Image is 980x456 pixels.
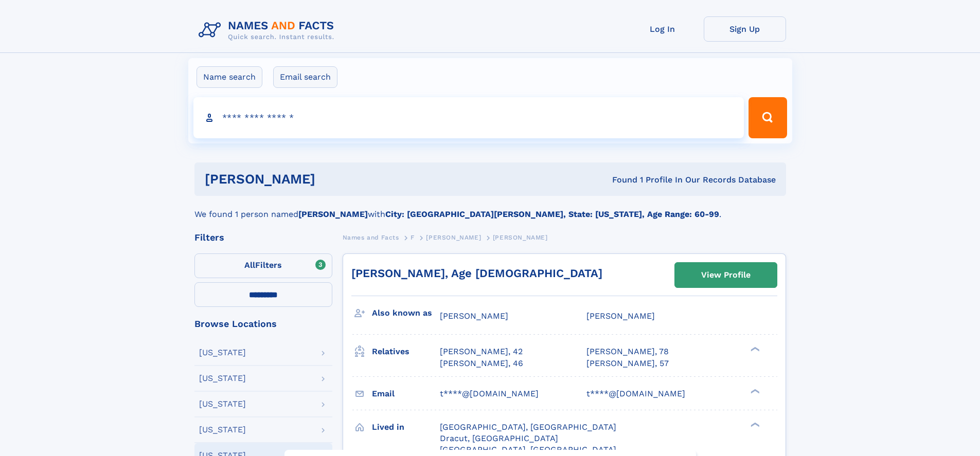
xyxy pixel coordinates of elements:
[586,311,655,321] span: [PERSON_NAME]
[194,233,332,242] div: Filters
[385,209,719,219] b: City: [GEOGRAPHIC_DATA][PERSON_NAME], State: [US_STATE], Age Range: 60-99
[194,16,343,44] img: Logo Names and Facts
[586,346,669,357] a: [PERSON_NAME], 78
[440,358,523,369] a: [PERSON_NAME], 46
[194,319,332,329] div: Browse Locations
[748,421,760,428] div: ❯
[748,388,760,394] div: ❯
[748,346,760,353] div: ❯
[372,343,440,360] h3: Relatives
[464,174,776,186] div: Found 1 Profile In Our Records Database
[372,304,440,322] h3: Also known as
[749,97,787,138] button: Search Button
[440,445,616,454] span: [GEOGRAPHIC_DATA], [GEOGRAPHIC_DATA]
[351,267,602,280] a: [PERSON_NAME], Age [DEMOGRAPHIC_DATA]
[701,263,751,287] div: View Profile
[411,234,415,241] span: F
[440,346,523,357] a: [PERSON_NAME], 42
[298,209,368,219] b: [PERSON_NAME]
[194,253,332,278] label: Filters
[426,231,481,244] a: [PERSON_NAME]
[493,234,548,241] span: [PERSON_NAME]
[704,16,786,42] a: Sign Up
[194,196,786,221] div: We found 1 person named with .
[199,426,246,434] div: [US_STATE]
[586,358,669,369] a: [PERSON_NAME], 57
[440,422,616,432] span: [GEOGRAPHIC_DATA], [GEOGRAPHIC_DATA]
[411,231,415,244] a: F
[199,374,246,382] div: [US_STATE]
[244,260,255,270] span: All
[372,385,440,403] h3: Email
[205,173,464,186] h1: [PERSON_NAME]
[440,433,558,443] span: Dracut, [GEOGRAPHIC_DATA]
[621,16,704,42] a: Log In
[426,234,481,241] span: [PERSON_NAME]
[197,66,262,88] label: Name search
[273,66,337,88] label: Email search
[343,231,399,244] a: Names and Facts
[199,349,246,357] div: [US_STATE]
[675,263,777,287] a: View Profile
[440,311,508,321] span: [PERSON_NAME]
[199,400,246,408] div: [US_STATE]
[193,97,744,138] input: search input
[372,418,440,436] h3: Lived in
